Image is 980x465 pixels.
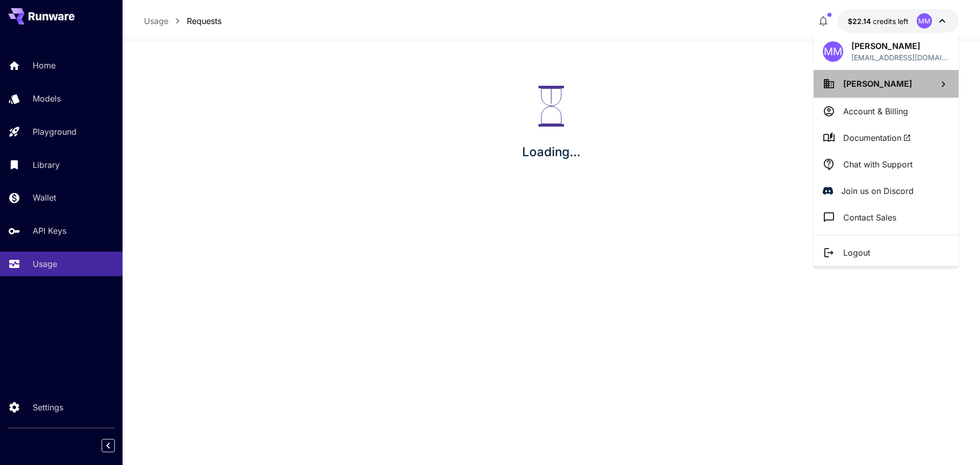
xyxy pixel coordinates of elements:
[843,105,908,117] p: Account & Billing
[851,40,949,52] p: [PERSON_NAME]
[843,132,911,144] span: Documentation
[843,158,913,170] p: Chat with Support
[843,247,870,259] p: Logout
[843,79,912,89] span: [PERSON_NAME]
[814,70,959,97] button: [PERSON_NAME]
[851,52,949,63] div: mvborikov@gmail.com
[841,185,914,197] p: Join us on Discord
[843,211,896,224] p: Contact Sales
[851,52,949,63] p: [EMAIL_ADDRESS][DOMAIN_NAME]
[823,41,843,62] div: MM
